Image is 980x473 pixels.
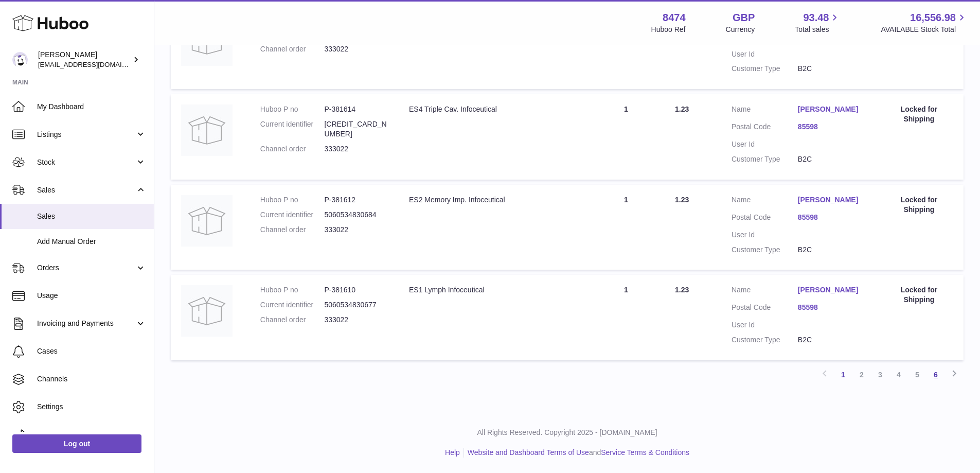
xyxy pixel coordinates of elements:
dt: Current identifier [260,300,325,310]
strong: 8474 [663,11,686,25]
dt: Huboo P no [260,285,325,295]
a: 4 [889,365,908,384]
dd: P-381614 [324,104,388,114]
a: 6 [926,365,945,384]
div: ES2 Memory Imp. Infoceutical [409,195,577,205]
dd: P-381610 [324,285,388,295]
a: 5 [908,365,926,384]
dt: Huboo P no [260,104,325,114]
span: AVAILABLE Stock Total [881,25,968,34]
dd: B2C [798,154,864,164]
span: 1.23 [675,196,689,204]
dt: User Id [732,230,798,240]
td: 1 [587,185,665,270]
a: 85598 [798,213,864,222]
img: no-photo.jpg [181,195,233,247]
div: [PERSON_NAME] [38,50,131,69]
span: Add Manual Order [37,237,146,247]
dd: 333022 [324,315,388,325]
dt: Channel order [260,44,325,54]
span: 1.23 [675,105,689,113]
dt: Channel order [260,315,325,325]
dt: Postal Code [732,213,798,225]
dt: User Id [732,49,798,59]
dd: 5060534830684 [324,210,388,220]
dd: B2C [798,64,864,74]
span: Listings [37,130,135,139]
span: Sales [37,212,146,221]
span: Orders [37,263,135,273]
span: [EMAIL_ADDRESS][DOMAIN_NAME] [38,60,151,68]
span: Stock [37,157,135,167]
dt: Huboo P no [260,195,325,205]
a: 85598 [798,122,864,132]
a: Service Terms & Conditions [601,448,689,457]
dd: B2C [798,335,864,345]
dd: 5060534830677 [324,300,388,310]
dt: Current identifier [260,119,325,139]
dt: Postal Code [732,122,798,134]
span: 16,556.98 [910,11,956,25]
a: 85598 [798,303,864,312]
td: 1 [587,4,665,90]
img: no-photo.jpg [181,285,233,337]
dt: Customer Type [732,64,798,74]
div: Locked for Shipping [885,195,953,215]
span: Sales [37,185,135,195]
dt: Postal Code [732,303,798,315]
dt: Current identifier [260,210,325,220]
a: 93.48 Total sales [795,11,841,34]
dt: Channel order [260,225,325,235]
img: no-photo.jpg [181,104,233,156]
dt: Name [732,285,798,297]
p: All Rights Reserved. Copyright 2025 - [DOMAIN_NAME] [163,428,972,437]
dt: Name [732,104,798,117]
dd: B2C [798,245,864,255]
span: Usage [37,291,146,301]
span: Settings [37,402,146,412]
div: ES4 Triple Cav. Infoceutical [409,104,577,114]
a: 3 [871,365,889,384]
a: [PERSON_NAME] [798,104,864,114]
dt: Customer Type [732,335,798,345]
div: Currency [726,25,755,34]
dd: [CREDIT_CARD_NUMBER] [324,119,388,139]
dt: Name [732,195,798,207]
a: Website and Dashboard Terms of Use [468,448,589,457]
span: Total sales [795,25,841,34]
dd: 333022 [324,225,388,235]
a: 2 [852,365,871,384]
a: 1 [834,365,852,384]
dd: 333022 [324,44,388,54]
dd: 333022 [324,144,388,154]
dt: User Id [732,139,798,149]
dt: Customer Type [732,245,798,255]
span: 1.23 [675,286,689,294]
div: ES1 Lymph Infoceutical [409,285,577,295]
div: Locked for Shipping [885,285,953,305]
span: Channels [37,374,146,384]
span: Cases [37,346,146,356]
span: Invoicing and Payments [37,319,135,328]
div: Huboo Ref [651,25,686,34]
a: [PERSON_NAME] [798,195,864,205]
dd: P-381612 [324,195,388,205]
dt: User Id [732,320,798,330]
strong: GBP [733,11,755,25]
span: 93.48 [803,11,829,25]
dt: Customer Type [732,154,798,164]
span: My Dashboard [37,102,146,112]
li: and [464,448,689,458]
a: 16,556.98 AVAILABLE Stock Total [881,11,968,34]
a: Help [445,448,460,457]
a: Log out [12,434,141,453]
td: 1 [587,275,665,360]
dt: Channel order [260,144,325,154]
div: Locked for Shipping [885,104,953,124]
td: 1 [587,94,665,180]
span: Returns [37,430,146,440]
img: orders@neshealth.com [12,52,28,67]
a: [PERSON_NAME] [798,285,864,295]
